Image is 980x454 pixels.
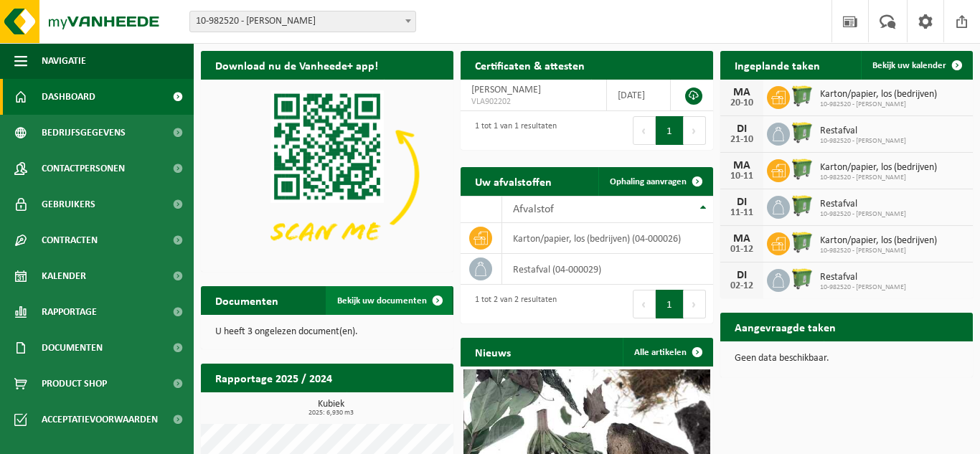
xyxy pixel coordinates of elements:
span: Rapportage [42,294,97,330]
span: Karton/papier, los (bedrijven) [820,162,937,174]
div: DI [727,197,756,208]
h2: Uw afvalstoffen [461,167,566,195]
button: Next [684,290,706,318]
span: 10-982520 - DEJAEGHERE, RUBEN - MOORSLEDE [190,11,415,32]
button: Previous [633,116,656,145]
span: 10-982520 - [PERSON_NAME] [820,100,937,109]
h2: Aangevraagde taken [720,313,850,341]
span: Restafval [820,199,906,210]
span: 10-982520 - [PERSON_NAME] [820,247,937,255]
div: MA [727,233,756,245]
span: 10-982520 - [PERSON_NAME] [820,137,906,146]
button: 1 [656,116,684,145]
span: Restafval [820,126,906,137]
a: Bekijk rapportage [347,392,452,420]
a: Bekijk uw kalender [861,51,971,80]
img: WB-0770-HPE-GN-50 [790,230,814,255]
td: restafval (04-000029) [502,254,713,285]
p: U heeft 3 ongelezen document(en). [215,327,439,337]
span: Ophaling aanvragen [610,177,687,186]
span: Documenten [42,330,103,366]
h2: Certificaten & attesten [461,51,599,79]
div: 01-12 [727,245,756,255]
td: karton/papier, los (bedrijven) (04-000026) [502,223,713,254]
img: WB-0770-HPE-GN-50 [790,157,814,181]
span: Afvalstof [513,204,554,215]
span: Bekijk uw kalender [872,61,946,70]
a: Ophaling aanvragen [598,167,712,196]
span: Karton/papier, los (bedrijven) [820,235,937,247]
span: Restafval [820,272,906,283]
span: 10-982520 - [PERSON_NAME] [820,174,937,182]
div: 10-11 [727,171,756,181]
span: Karton/papier, los (bedrijven) [820,89,937,100]
td: [DATE] [607,80,671,111]
span: Dashboard [42,79,95,115]
img: WB-0770-HPE-GN-50 [790,84,814,108]
button: Next [684,116,706,145]
h2: Download nu de Vanheede+ app! [201,51,392,79]
span: Contracten [42,222,98,258]
h2: Nieuws [461,338,525,366]
button: 1 [656,290,684,318]
span: 10-982520 - [PERSON_NAME] [820,210,906,219]
img: WB-0770-HPE-GN-50 [790,194,814,218]
button: Previous [633,290,656,318]
span: Bedrijfsgegevens [42,115,126,151]
div: 21-10 [727,135,756,145]
div: DI [727,270,756,281]
img: WB-0770-HPE-GN-50 [790,120,814,145]
span: Bekijk uw documenten [337,296,427,306]
span: Navigatie [42,43,86,79]
span: 10-982520 - DEJAEGHERE, RUBEN - MOORSLEDE [189,11,416,32]
span: Gebruikers [42,186,95,222]
h3: Kubiek [208,399,453,417]
span: 10-982520 - [PERSON_NAME] [820,283,906,292]
span: Kalender [42,258,86,294]
a: Alle artikelen [623,338,712,366]
div: 20-10 [727,98,756,108]
h2: Ingeplande taken [720,51,834,79]
div: 02-12 [727,281,756,291]
span: Product Shop [42,366,107,402]
span: Acceptatievoorwaarden [42,402,158,438]
img: Download de VHEPlus App [201,80,453,269]
span: VLA902202 [471,96,595,108]
p: Geen data beschikbaar. [735,354,958,364]
div: 11-11 [727,208,756,218]
span: 2025: 6,930 m3 [208,410,453,417]
a: Bekijk uw documenten [326,286,452,315]
span: [PERSON_NAME] [471,85,541,95]
div: 1 tot 2 van 2 resultaten [468,288,557,320]
img: WB-0770-HPE-GN-50 [790,267,814,291]
div: 1 tot 1 van 1 resultaten [468,115,557,146]
h2: Rapportage 2025 / 2024 [201,364,347,392]
h2: Documenten [201,286,293,314]
div: DI [727,123,756,135]
span: Contactpersonen [42,151,125,186]
div: MA [727,87,756,98]
div: MA [727,160,756,171]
